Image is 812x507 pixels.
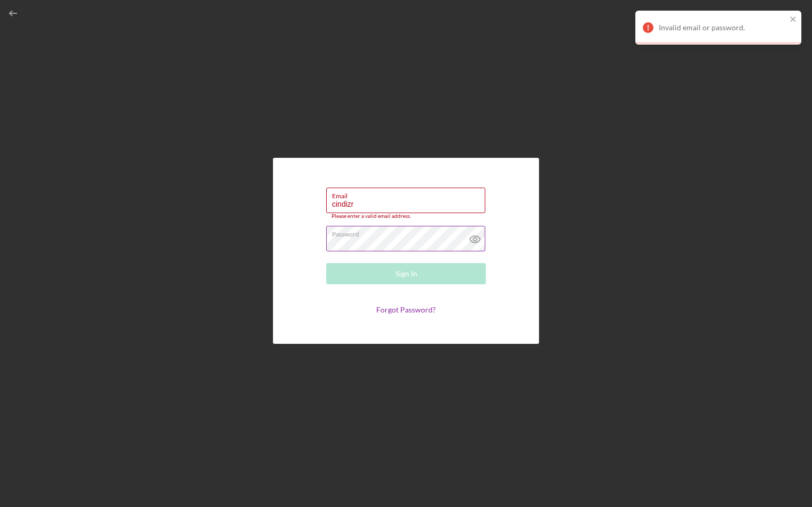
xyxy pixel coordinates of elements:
[326,213,486,219] div: Please enter a valid email address.
[376,305,436,314] a: Forgot Password?
[790,15,797,25] button: close
[332,188,485,200] label: Email
[332,226,485,238] label: Password
[659,23,786,32] div: Invalid email or password.
[326,263,486,284] button: Sign In
[395,263,417,284] div: Sign In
